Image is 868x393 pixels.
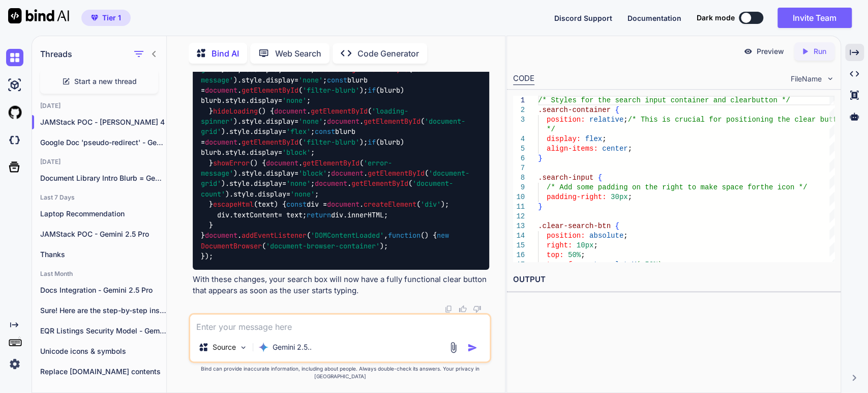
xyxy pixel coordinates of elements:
[760,183,807,191] span: the icon */
[585,135,602,143] span: flex
[6,355,23,373] img: settings
[538,174,593,182] span: .search-input
[627,14,681,22] span: Documentation
[254,65,282,74] span: display
[826,74,834,83] img: chevron down
[513,173,525,183] div: 8
[547,183,760,191] span: /* Add some padding on the right to make space for
[40,229,166,239] p: JAMStack POC - Gemini 2.5 Pro
[615,106,619,114] span: {
[513,192,525,202] div: 10
[311,231,384,240] span: 'DOMContentLoaded'
[627,116,841,124] span: /* This is crucial for positioning the clear butto
[351,179,408,188] span: getElementById
[225,96,246,105] span: style
[212,47,239,60] p: Bind AI
[627,145,632,153] span: ;
[581,251,585,259] span: ;
[201,65,441,85] span: 'error-message'
[547,261,589,269] span: transform:
[225,148,246,157] span: style
[282,148,311,157] span: 'block'
[298,169,327,178] span: 'block'
[8,8,69,23] img: Bind AI
[351,65,408,74] span: getElementById
[593,241,597,249] span: ;
[242,86,298,95] span: getElementById
[40,173,166,183] p: Document Library Intro Blurb = Gemini 2.5 Pro
[513,231,525,241] div: 14
[623,116,627,124] span: ;
[213,106,258,116] span: hideLoading
[298,117,323,126] span: 'none'
[242,169,262,178] span: style
[602,145,627,153] span: center
[201,241,262,250] span: DocumentBrowser
[589,232,623,240] span: absolute
[757,46,784,57] p: Preview
[568,251,581,259] span: 50%
[205,231,237,240] span: document
[266,75,294,85] span: display
[593,261,636,269] span: translateY
[266,158,298,167] span: document
[538,203,542,211] span: }
[32,270,166,278] h2: Last Month
[331,169,364,178] span: document
[315,65,347,74] span: document
[513,212,525,221] div: 12
[611,193,628,201] span: 30px
[40,305,166,316] p: Sure! Here are the step-by-step instructions to...
[6,131,23,149] img: darkCloudIdeIcon
[303,86,360,95] span: 'filter-blurb'
[657,261,662,269] span: )
[258,189,286,199] span: display
[40,326,166,336] p: EQR Listings Security Model - Gemini
[40,48,72,60] h1: Threads
[286,200,307,209] span: const
[627,13,681,23] button: Documentation
[286,179,311,188] span: 'none'
[311,106,368,116] span: getElementById
[547,193,607,201] span: padding-right:
[602,135,606,143] span: ;
[623,232,627,240] span: ;
[576,241,593,249] span: 10px
[213,158,250,167] span: showError
[327,117,360,126] span: document
[91,15,98,21] img: premium
[242,75,262,85] span: style
[40,137,166,148] p: Google Doc 'pseudo-redirect' - Gemini 2.5 Pro
[507,268,841,292] h2: OUTPUT
[274,106,307,116] span: document
[32,102,166,110] h2: [DATE]
[752,96,790,104] span: button */
[538,106,611,114] span: .search-container
[547,145,598,153] span: align-items:
[697,13,735,23] span: Dark mode
[303,137,360,147] span: 'filter-blurb'
[193,274,489,297] p: With these changes, your search box will now have a fully functional clear button that appears as...
[213,342,236,352] p: Source
[357,47,419,60] p: Code Generator
[662,261,666,269] span: ;
[233,189,254,199] span: style
[513,105,525,115] div: 2
[258,200,274,209] span: text
[81,10,131,26] button: premiumTier 1
[40,249,166,260] p: Thanks
[547,251,564,259] span: top:
[538,154,542,162] span: }
[189,365,491,380] p: Bind can provide inaccurate information, including about people. Always double-check its answers....
[254,127,282,136] span: display
[538,96,752,104] span: /* Styles for the search input container and clear
[513,202,525,212] div: 11
[201,158,392,178] span: 'error-message'
[473,305,481,313] img: dislike
[640,261,657,269] span: -50%
[242,231,307,240] span: addEventListener
[286,65,311,74] span: 'none'
[40,117,166,127] p: JAMStack POC - [PERSON_NAME] 4
[368,86,376,95] span: if
[40,285,166,295] p: Docs Integration - Gemini 2.5 Pro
